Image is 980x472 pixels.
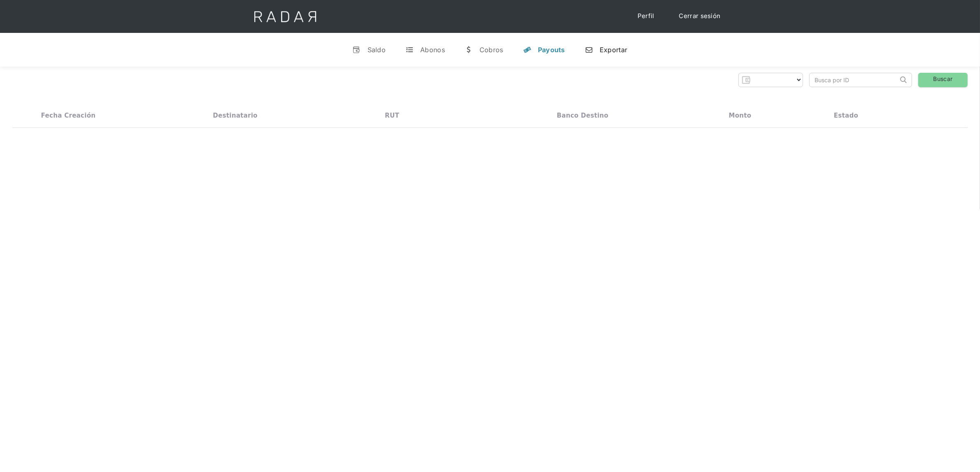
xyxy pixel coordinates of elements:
div: v [353,46,361,54]
div: Fecha creación [41,112,96,119]
div: Saldo [368,46,386,54]
div: y [523,46,531,54]
a: Buscar [918,73,968,87]
a: Cerrar sesión [671,8,729,24]
div: w [465,46,473,54]
div: Exportar [600,46,627,54]
div: n [585,46,593,54]
div: Destinatario [213,112,257,119]
div: Banco destino [557,112,608,119]
form: Form [738,73,803,87]
div: Cobros [480,46,503,54]
div: Estado [834,112,858,119]
a: Perfil [629,8,663,24]
div: Monto [729,112,752,119]
div: Abonos [420,46,445,54]
div: RUT [385,112,399,119]
input: Busca por ID [810,73,898,87]
div: Payouts [538,46,565,54]
div: t [405,46,414,54]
